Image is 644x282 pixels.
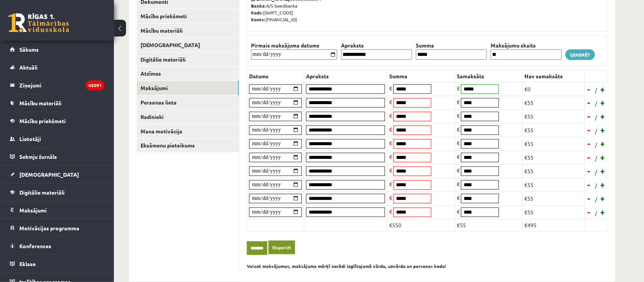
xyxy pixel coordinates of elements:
[10,201,104,219] a: Maksājumi
[457,98,460,105] span: €
[594,100,598,108] span: /
[249,41,339,49] th: Pirmais maksājuma datums
[594,209,598,217] span: /
[137,138,239,152] a: Eksāmenu pieteikums
[10,148,104,165] a: Sekmju žurnāls
[389,85,392,92] span: €
[19,260,36,267] span: Eklase
[251,16,265,22] b: Konts:
[137,124,239,138] a: Mana motivācija
[457,85,460,92] span: €
[389,139,392,146] span: €
[586,138,593,149] a: -
[522,178,585,192] td: €55
[137,81,239,95] a: Maksājumi
[586,84,593,95] a: -
[522,123,585,137] td: €55
[522,192,585,205] td: €55
[489,41,563,49] th: Maksājumu skaits
[251,3,266,9] b: Banka:
[594,141,598,149] span: /
[599,138,607,149] a: +
[10,255,104,272] a: Eklase
[594,182,598,190] span: /
[19,117,66,124] span: Mācību priekšmeti
[565,49,595,60] a: Ģenerēt
[247,70,304,82] th: Datums
[247,263,446,269] b: Veicot maksājumus, maksājuma mērķī norādi izglītojamā vārdu, uzvārdu un personas kodu!
[599,152,607,163] a: +
[10,59,104,76] a: Aktuāli
[10,41,104,58] a: Sākums
[457,208,460,215] span: €
[137,38,239,52] a: [DEMOGRAPHIC_DATA]
[599,97,607,108] a: +
[522,151,585,164] td: €55
[586,152,593,163] a: -
[86,80,104,90] i: 45091
[522,109,585,123] td: €55
[389,167,392,174] span: €
[387,219,455,231] td: €550
[455,70,522,82] th: Samaksāts
[586,193,593,204] a: -
[304,70,387,82] th: Apraksts
[522,70,585,82] th: Nav samaksāts
[594,195,598,203] span: /
[251,10,263,16] b: Kods:
[19,76,104,94] legend: Ziņojumi
[599,193,607,204] a: +
[594,168,598,176] span: /
[586,165,593,177] a: -
[19,64,38,71] span: Aktuāli
[10,130,104,147] a: Lietotāji
[414,41,489,49] th: Summa
[586,124,593,136] a: -
[19,242,51,249] span: Konferences
[19,153,57,160] span: Sekmju žurnāls
[522,219,585,231] td: €495
[137,9,239,23] a: Mācību priekšmeti
[599,84,607,95] a: +
[457,139,460,146] span: €
[19,135,41,142] span: Lietotāji
[522,96,585,109] td: €55
[594,86,598,94] span: /
[137,67,239,81] a: Atzīmes
[10,237,104,255] a: Konferences
[10,76,104,94] a: Ziņojumi45091
[599,179,607,190] a: +
[594,113,598,121] span: /
[457,112,460,119] span: €
[137,110,239,124] a: Radinieki
[19,225,79,231] span: Motivācijas programma
[594,127,598,135] span: /
[137,24,239,38] a: Mācību materiāli
[389,181,392,187] span: €
[389,126,392,133] span: €
[457,181,460,187] span: €
[137,52,239,67] a: Digitālie materiāli
[10,184,104,201] a: Digitālie materiāli
[389,98,392,105] span: €
[586,111,593,122] a: -
[455,219,522,231] td: €55
[457,167,460,174] span: €
[586,206,593,218] a: -
[522,205,585,219] td: €55
[19,201,104,219] legend: Maksājumi
[522,164,585,178] td: €55
[10,219,104,237] a: Motivācijas programma
[389,194,392,201] span: €
[389,112,392,119] span: €
[10,94,104,112] a: Mācību materiāli
[522,82,585,96] td: €0
[387,70,455,82] th: Summa
[19,46,39,53] span: Sākums
[137,95,239,109] a: Personas lieta
[594,154,598,162] span: /
[10,112,104,130] a: Mācību priekšmeti
[389,153,392,160] span: €
[457,194,460,201] span: €
[457,126,460,133] span: €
